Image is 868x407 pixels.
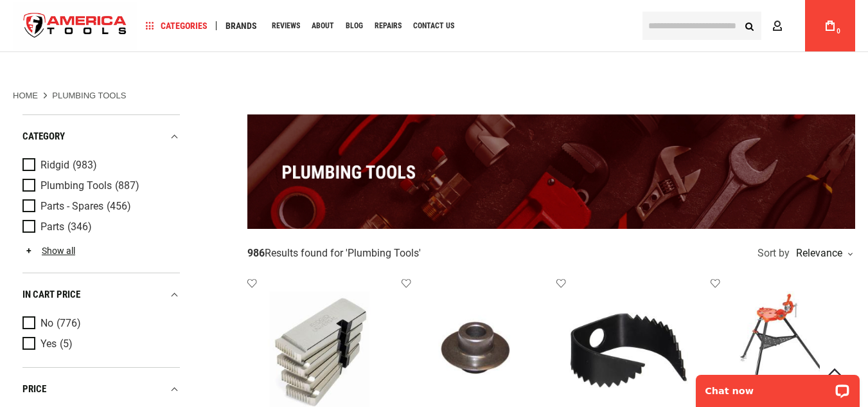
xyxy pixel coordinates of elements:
div: price [22,381,180,398]
a: Reviews [266,17,306,35]
span: (5) [60,339,73,350]
span: Parts - Spares [40,201,103,212]
a: Blog [340,17,369,35]
span: Categories [146,21,208,30]
a: Parts (346) [22,220,177,234]
span: (983) [73,160,97,171]
span: No [40,318,53,329]
a: Parts - Spares (456) [22,199,177,213]
a: store logo [13,2,137,50]
a: Brands [220,17,263,35]
span: (776) [57,318,81,329]
span: (456) [107,201,131,212]
a: Categories [140,17,213,35]
strong: 986 [247,247,265,259]
button: Search [737,14,761,38]
a: No (776) [22,316,177,330]
span: (346) [67,222,92,233]
img: plumbing-tools-mob.jpg [247,114,855,229]
img: America Tools [13,2,137,50]
a: Plumbing Tools (887) [22,179,177,193]
a: Ridgid (983) [22,158,177,172]
span: (887) [115,181,139,192]
span: 0 [837,28,840,35]
span: Plumbing Tools [40,180,112,192]
a: Home [13,90,38,102]
span: Blog [346,22,363,30]
a: Repairs [369,17,407,35]
div: category [22,128,180,145]
a: Contact Us [407,17,460,35]
span: Sort by [757,248,790,258]
span: About [312,22,334,30]
span: Contact Us [413,22,454,30]
span: Ridgid [40,159,69,171]
span: Brands [226,21,257,30]
span: Plumbing Tools [348,247,419,259]
div: Relevance [793,248,852,258]
span: Reviews [272,22,300,30]
a: Show all [22,246,75,256]
span: Yes [40,338,57,350]
div: In cart price [22,286,180,303]
div: Results found for ' ' [247,247,421,260]
strong: Plumbing Tools [52,91,126,100]
span: Parts [40,221,64,233]
iframe: LiveChat chat widget [687,366,868,407]
a: About [306,17,340,35]
a: Yes (5) [22,337,177,351]
span: Repairs [375,22,402,30]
